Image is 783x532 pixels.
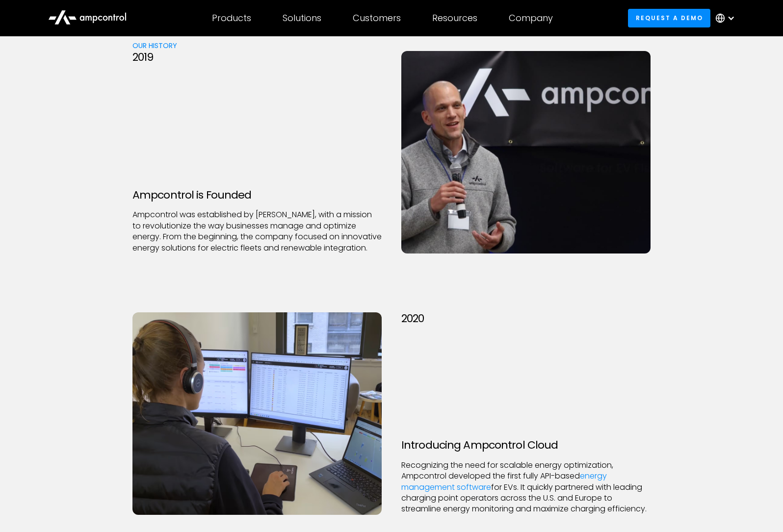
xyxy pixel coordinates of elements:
div: 2020 [401,312,424,325]
p: Recognizing the need for scalable energy optimization, Ampcontrol developed the first fully API-b... [401,460,651,515]
a: Request a demo [628,9,710,27]
div: 2019 [132,51,153,64]
div: OUR History [132,40,651,51]
div: Company [509,13,553,24]
div: Customers [353,13,401,24]
div: Products [212,13,251,24]
h3: Ampcontrol is Founded [132,189,382,202]
img: Ampcontrol team member working at computer [132,312,382,515]
p: Ampcontrol was established by [PERSON_NAME], with a mission to revolutionize the way businesses m... [132,209,382,253]
div: Resources [432,13,477,24]
h3: Introducing Ampcontrol Cloud [401,439,651,452]
div: Solutions [283,13,321,24]
img: Ampcontrol Founder and CEO, Joachim, speaking at a summit [401,51,651,253]
a: energy management software [401,470,607,492]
